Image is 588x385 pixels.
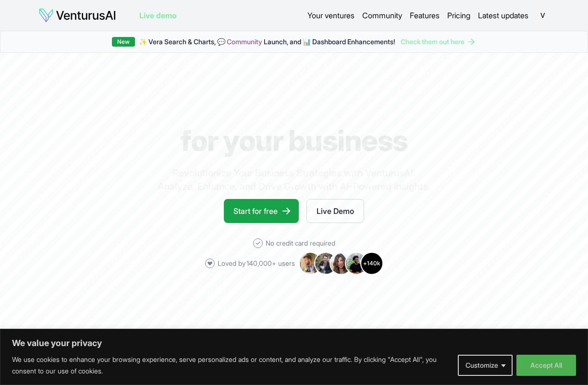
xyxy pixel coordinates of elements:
[330,252,353,275] img: Avatar 3
[314,252,337,275] img: Avatar 2
[535,8,551,23] span: V
[139,10,176,21] a: Live demo
[447,10,470,21] a: Pricing
[362,10,402,21] a: Community
[306,199,364,223] a: Live Demo
[112,37,135,47] div: New
[38,8,116,23] img: logo
[345,252,368,275] img: Avatar 4
[478,10,528,21] a: Latest updates
[139,37,395,47] span: ✨ Vera Search & Charts, 💬 Launch, and 📊 Dashboard Enhancements!
[12,354,451,377] p: We use cookies to enhance your browsing experience, serve personalized ads or content, and analyz...
[410,10,440,21] a: Features
[401,37,476,47] a: Check them out here
[307,10,355,21] a: Your ventures
[299,252,322,275] img: Avatar 1
[458,355,513,376] button: Customize
[516,355,576,376] button: Accept All
[12,337,576,349] p: We value your privacy
[224,199,299,223] a: Start for free
[536,9,550,22] button: V
[227,37,262,46] a: Community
